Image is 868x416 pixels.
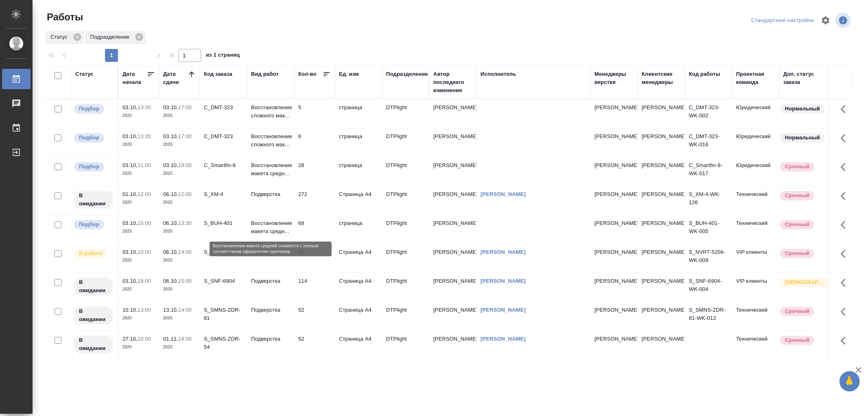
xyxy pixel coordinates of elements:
div: S_BUH-401 [204,219,243,227]
p: 03.10, [163,104,178,110]
p: Срочный [785,163,809,171]
td: Технический [732,186,779,215]
p: 2025 [122,112,155,120]
p: 15:00 [178,278,192,284]
p: Срочный [785,249,809,258]
td: 68 [294,215,335,244]
p: Нормальный [785,134,820,142]
p: [PERSON_NAME] [595,306,634,314]
td: DTPlight [382,99,429,128]
td: S_SMNS-ZDR-81-WK-012 [685,302,732,330]
p: 13:30 [178,220,192,226]
td: [PERSON_NAME] [638,244,685,273]
p: [PERSON_NAME] [595,132,634,141]
td: [PERSON_NAME] [638,157,685,186]
td: S_XM-4-WK-126 [685,186,732,215]
p: 17:00 [178,133,192,139]
td: Технический [732,215,779,244]
div: Исполнитель назначен, приступать к работе пока рано [73,190,114,209]
p: Срочный [785,307,809,315]
div: Статус [75,70,94,78]
td: 82 [294,244,335,273]
div: Ед. изм [339,70,359,78]
p: В ожидании [79,191,108,208]
p: 2025 [163,169,196,178]
p: 10:00 [138,336,151,342]
p: 06.10, [163,249,178,255]
div: S_SMNS-ZDR-81 [204,306,243,322]
div: Кол-во [298,70,317,78]
button: Здесь прячутся важные кнопки [836,244,855,264]
td: [PERSON_NAME] [429,273,477,302]
td: [PERSON_NAME] [429,302,477,330]
p: [PERSON_NAME] [595,248,634,256]
div: C_DMT-323 [204,132,243,141]
p: 2025 [122,285,155,293]
div: Статус [46,31,84,44]
td: Страница А4 [335,331,382,359]
span: 🙏 [843,373,857,390]
td: S_SNF-6904-WK-004 [685,273,732,302]
td: 52 [294,302,335,330]
p: [PERSON_NAME] [595,103,634,112]
p: Подразделение [90,33,132,41]
td: [PERSON_NAME] [638,215,685,244]
p: 03.10, [163,133,178,139]
td: страница [335,157,382,186]
td: Юридический [732,128,779,157]
p: Восстановление макета средн... [251,219,290,236]
td: 272 [294,186,335,215]
div: S_SNF-6904 [204,277,243,285]
p: 18:00 [178,162,192,168]
button: Здесь прячутся важные кнопки [836,331,855,350]
p: 03.10, [122,220,138,226]
div: Исполнитель назначен, приступать к работе пока рано [73,335,114,354]
div: Вид работ [251,70,279,78]
a: [PERSON_NAME] [481,307,526,313]
div: Код работы [689,70,720,78]
p: [PERSON_NAME] [595,335,634,343]
button: Здесь прячутся важные кнопки [836,273,855,293]
td: VIP клиенты [732,244,779,273]
td: [PERSON_NAME] [429,157,477,186]
p: 17:00 [178,104,192,110]
p: [PERSON_NAME] [595,190,634,198]
td: Страница А4 [335,244,382,273]
td: DTPlight [382,215,429,244]
p: 06.10, [163,278,178,284]
p: 06.10, [163,191,178,197]
td: C_Smartfin-8-WK-017 [685,157,732,186]
td: VIP клиенты [732,273,779,302]
td: Страница А4 [335,273,382,302]
p: 2025 [163,256,196,264]
p: 12:00 [178,191,192,197]
td: [PERSON_NAME] [429,186,477,215]
td: Страница А4 [335,302,382,330]
div: Клиентские менеджеры [642,70,681,86]
td: страница [335,128,382,157]
p: 13:35 [138,133,151,139]
p: [PERSON_NAME] [595,277,634,285]
td: [PERSON_NAME] [429,331,477,359]
p: Срочный [785,336,809,344]
p: [PERSON_NAME] [595,219,634,227]
td: [PERSON_NAME] [429,215,477,244]
div: Проектная команда [736,70,775,86]
p: Подверстка [251,335,290,343]
p: 2025 [163,285,196,293]
button: Здесь прячутся важные кнопки [836,99,855,119]
p: Срочный [785,220,809,229]
p: 03.10, [163,162,178,168]
div: Дата начала [122,70,147,86]
div: Доп. статус заказа [783,70,826,86]
div: C_Smartfin-8 [204,161,243,169]
td: [PERSON_NAME] [429,244,477,273]
div: Можно подбирать исполнителей [73,103,114,114]
p: 10:00 [138,249,151,255]
p: Восстановление сложного мак... [251,132,290,149]
p: 27.10, [122,336,138,342]
div: S_XM-4 [204,190,243,198]
td: DTPlight [382,244,429,273]
span: из 1 страниц [206,50,240,62]
button: Здесь прячутся важные кнопки [836,215,855,235]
